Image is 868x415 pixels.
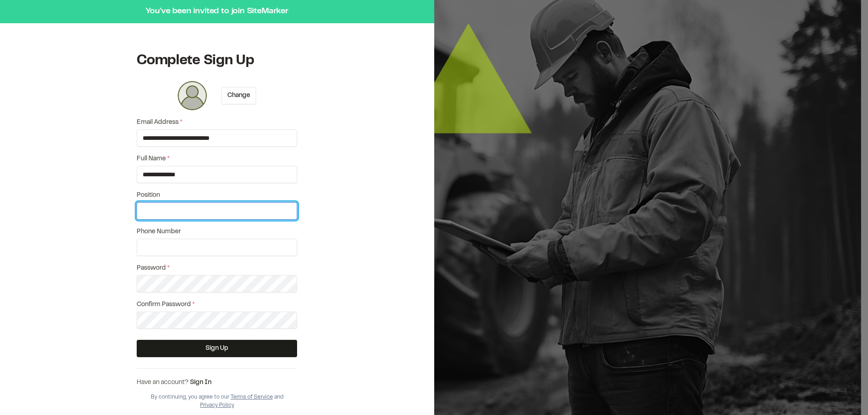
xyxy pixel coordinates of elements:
[137,190,297,200] label: Position
[178,81,207,110] img: Profile Photo
[190,380,211,385] a: Sign In
[137,118,297,128] label: Email Address
[137,263,297,273] label: Password
[137,52,297,70] h1: Complete Sign Up
[137,340,297,357] button: Sign Up
[137,378,297,388] div: Have an account?
[231,393,273,401] button: Terms of Service
[137,227,297,237] label: Phone Number
[200,401,234,410] button: Privacy Policy
[137,393,297,410] div: By continuing, you agree to our and
[137,154,297,164] label: Full Name
[178,81,207,110] div: Click or Drag and Drop to change photo
[137,300,297,310] label: Confirm Password
[221,87,256,104] button: Change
